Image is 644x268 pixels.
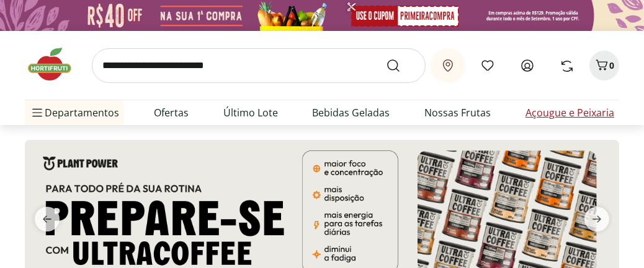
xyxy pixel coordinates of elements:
[386,58,416,73] button: Submit Search
[312,105,390,120] a: Bebidas Geladas
[525,105,614,120] a: Açougue e Peixaria
[154,105,189,120] a: Ofertas
[424,105,491,120] a: Nossas Frutas
[575,207,619,231] button: next
[30,98,119,128] span: Departamentos
[92,48,426,83] input: search
[609,59,614,71] span: 0
[25,46,87,83] img: Hortifruti
[589,51,619,80] button: Carrinho
[223,105,278,120] a: Último Lote
[25,207,69,231] button: previous
[30,98,45,128] button: Menu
